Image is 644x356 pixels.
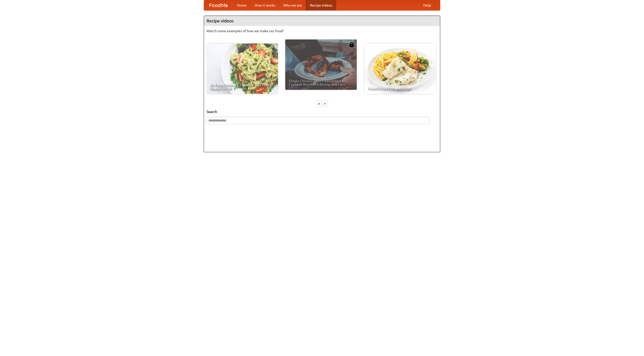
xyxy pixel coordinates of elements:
[204,0,233,10] a: FoodMe
[419,0,435,10] a: Help
[207,44,278,94] a: An Easy, Summery Tomato Pasta That's Ready for Fall
[251,0,279,10] a: How it works
[368,87,432,90] span: French Fries Fish and Chips
[210,83,274,90] span: An Easy, Summery Tomato Pasta That's Ready for Fall
[317,100,321,107] div: «
[349,42,354,47] img: 483408.png
[323,100,327,107] div: »
[364,44,436,94] a: French Fries Fish and Chips
[279,0,306,10] a: Who we are
[207,28,437,33] p: Watch some examples of how we make our food!
[306,0,336,10] a: Recipe videos
[204,16,440,26] h4: Recipe videos
[233,0,251,10] a: Home
[207,109,437,114] h5: Search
